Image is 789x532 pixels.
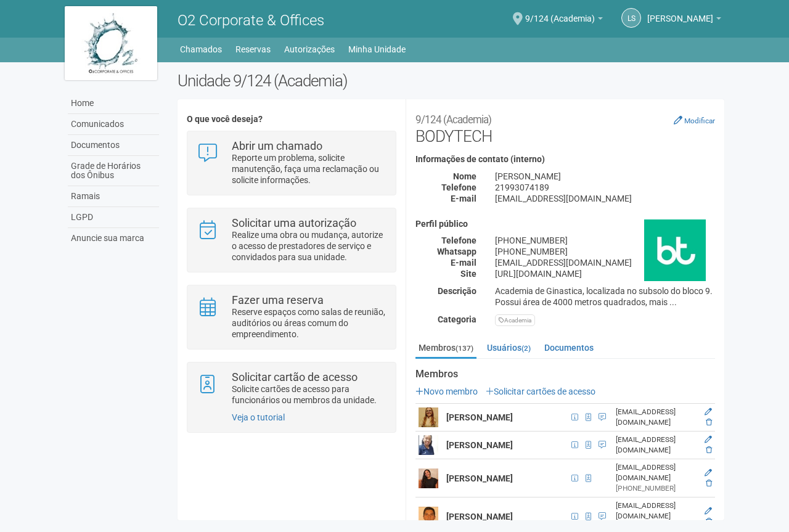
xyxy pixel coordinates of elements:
a: Excluir membro [706,446,712,454]
a: Novo membro [415,387,478,396]
div: [PHONE_NUMBER] [486,235,724,246]
strong: Telefone [441,235,476,245]
div: [EMAIL_ADDRESS][DOMAIN_NAME] [616,501,697,522]
p: Reserve espaços como salas de reunião, auditórios ou áreas comum do empreendimento. [232,306,386,340]
a: [PERSON_NAME] [647,15,721,25]
div: [EMAIL_ADDRESS][DOMAIN_NAME] [616,435,697,456]
a: Home [68,93,159,114]
strong: [PERSON_NAME] [446,440,513,450]
h4: Informações de contato (interno) [415,155,715,164]
strong: Descrição [438,286,476,296]
h4: O que você deseja? [187,115,396,124]
a: Ramais [68,186,159,207]
div: [PERSON_NAME] [486,171,724,182]
a: Editar membro [705,469,712,477]
div: [EMAIL_ADDRESS][DOMAIN_NAME] [616,462,697,483]
a: Excluir membro [706,418,712,427]
a: Solicitar cartão de acesso Solicite cartões de acesso para funcionários ou membros da unidade. [197,372,386,406]
img: business.png [644,219,706,281]
a: Editar membro [705,407,712,416]
strong: Categoria [438,314,476,324]
a: Usuários(2) [484,338,534,357]
a: Comunicados [68,114,159,135]
a: Anuncie sua marca [68,228,159,248]
strong: Solicitar uma autorização [232,216,356,229]
a: Fazer uma reserva Reserve espaços como salas de reunião, auditórios ou áreas comum do empreendime... [197,295,386,340]
small: (2) [521,344,531,353]
img: user.png [419,469,438,488]
a: LGPD [68,207,159,228]
strong: Fazer uma reserva [232,293,324,306]
h2: BODYTECH [415,108,715,145]
a: Editar membro [705,435,712,444]
a: Documentos [541,338,597,357]
div: [PHONE_NUMBER] [616,483,697,494]
span: 9/124 (Academia) [525,2,595,23]
strong: E-mail [451,258,476,268]
div: [EMAIL_ADDRESS][DOMAIN_NAME] [486,193,724,204]
a: Autorizações [284,41,335,58]
div: [EMAIL_ADDRESS][DOMAIN_NAME] [616,407,697,428]
a: Excluir membro [706,517,712,526]
strong: E-mail [451,194,476,203]
p: Realize uma obra ou mudança, autorize o acesso de prestadores de serviço e convidados para sua un... [232,229,386,263]
span: Leticia Souza do Nascimento [647,2,713,23]
img: logo.jpg [65,6,157,80]
div: [EMAIL_ADDRESS][DOMAIN_NAME] [486,257,724,268]
strong: Telefone [441,182,476,192]
a: Chamados [180,41,222,58]
strong: Solicitar cartão de acesso [232,370,358,383]
div: Academia [495,314,535,326]
img: user.png [419,507,438,526]
h4: Perfil público [415,219,715,229]
small: Modificar [684,117,715,125]
img: user.png [419,407,438,427]
h2: Unidade 9/124 (Academia) [178,72,724,90]
a: Solicitar uma autorização Realize uma obra ou mudança, autorize o acesso de prestadores de serviç... [197,218,386,263]
a: Editar membro [705,507,712,515]
p: Solicite cartões de acesso para funcionários ou membros da unidade. [232,383,386,406]
strong: Membros [415,369,715,380]
a: Modificar [674,115,715,125]
strong: Whatsapp [437,247,476,256]
a: Veja o tutorial [232,412,285,422]
strong: Site [460,269,476,279]
img: user.png [419,435,438,455]
strong: [PERSON_NAME] [446,412,513,422]
strong: Nome [453,171,476,181]
strong: Abrir um chamado [232,139,322,152]
a: LS [621,8,641,28]
div: [URL][DOMAIN_NAME] [486,268,724,279]
div: 21993074189 [486,182,724,193]
small: (137) [456,344,473,353]
a: 9/124 (Academia) [525,15,603,25]
a: Reservas [235,41,271,58]
span: O2 Corporate & Offices [178,12,324,29]
a: Abrir um chamado Reporte um problema, solicite manutenção, faça uma reclamação ou solicite inform... [197,141,386,186]
div: [PHONE_NUMBER] [486,246,724,257]
div: Academia de Ginastica, localizada no subsolo do bloco 9. Possui área de 4000 metros quadrados, ma... [486,285,724,308]
small: 9/124 (Academia) [415,113,491,126]
p: Reporte um problema, solicite manutenção, faça uma reclamação ou solicite informações. [232,152,386,186]
a: Excluir membro [706,479,712,488]
a: Grade de Horários dos Ônibus [68,156,159,186]
strong: [PERSON_NAME] [446,512,513,522]
a: Minha Unidade [348,41,406,58]
a: Membros(137) [415,338,476,359]
a: Documentos [68,135,159,156]
a: Solicitar cartões de acesso [486,387,595,396]
strong: [PERSON_NAME] [446,473,513,483]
